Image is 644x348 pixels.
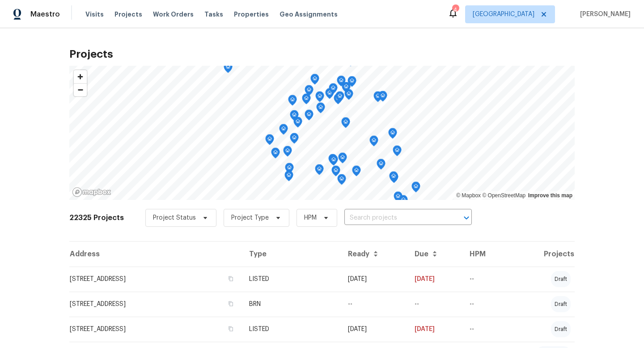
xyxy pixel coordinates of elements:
[72,187,111,197] a: Mapbox homepage
[347,76,356,90] div: Map marker
[407,267,463,292] td: [DATE]
[69,213,124,222] h2: 22325 Projects
[234,10,269,19] span: Properties
[227,275,235,283] button: Copy Address
[242,242,341,267] th: Type
[285,163,294,177] div: Map marker
[341,242,407,267] th: Ready
[69,267,242,292] td: [STREET_ADDRESS]
[279,124,288,138] div: Map marker
[242,317,341,342] td: LISTED
[507,242,575,267] th: Projects
[316,102,325,116] div: Map marker
[369,136,378,149] div: Map marker
[341,267,407,292] td: [DATE]
[462,242,507,267] th: HPM
[394,191,402,205] div: Map marker
[342,82,351,96] div: Map marker
[329,155,338,169] div: Map marker
[482,192,525,199] a: OpenStreetMap
[328,154,337,168] div: Map marker
[399,195,408,209] div: Map marker
[30,10,60,19] span: Maestro
[373,91,382,105] div: Map marker
[462,317,507,342] td: --
[315,164,324,178] div: Map marker
[325,88,334,102] div: Map marker
[69,66,575,200] canvas: Map
[551,271,571,287] div: draft
[271,148,280,161] div: Map marker
[344,89,353,103] div: Map marker
[227,325,235,333] button: Copy Address
[341,292,407,317] td: --
[114,10,142,19] span: Projects
[462,292,507,317] td: --
[377,159,386,173] div: Map marker
[393,145,402,159] div: Map marker
[69,242,242,267] th: Address
[290,110,299,124] div: Map marker
[284,170,293,184] div: Map marker
[310,74,319,88] div: Map marker
[344,211,447,225] input: Search projects
[335,91,344,105] div: Map marker
[283,146,292,160] div: Map marker
[407,317,463,342] td: [DATE]
[265,134,274,148] div: Map marker
[69,317,242,342] td: [STREET_ADDRESS]
[411,182,420,195] div: Map marker
[341,117,350,131] div: Map marker
[153,213,196,222] span: Project Status
[69,292,242,317] td: [STREET_ADDRESS]
[456,192,481,199] a: Mapbox
[407,242,463,267] th: Due
[341,317,407,342] td: [DATE]
[352,166,361,179] div: Map marker
[331,166,340,179] div: Map marker
[304,213,317,222] span: HPM
[74,70,87,83] button: Zoom in
[315,91,324,105] div: Map marker
[329,83,338,97] div: Map marker
[74,84,87,96] span: Zoom out
[576,10,631,19] span: [PERSON_NAME]
[337,174,346,188] div: Map marker
[551,296,571,312] div: draft
[389,171,398,185] div: Map marker
[473,10,534,19] span: [GEOGRAPHIC_DATA]
[288,95,297,109] div: Map marker
[204,11,223,17] span: Tasks
[69,50,575,59] h2: Projects
[290,133,299,147] div: Map marker
[242,267,341,292] td: LISTED
[153,10,194,19] span: Work Orders
[224,62,233,76] div: Map marker
[338,153,347,166] div: Map marker
[305,110,314,123] div: Map marker
[378,91,387,105] div: Map marker
[302,93,311,107] div: Map marker
[305,85,314,99] div: Map marker
[337,76,346,89] div: Map marker
[452,5,458,14] div: 4
[462,267,507,292] td: --
[231,213,269,222] span: Project Type
[407,292,463,317] td: --
[74,83,87,96] button: Zoom out
[85,10,104,19] span: Visits
[280,10,338,19] span: Geo Assignments
[242,292,341,317] td: BRN
[551,321,571,337] div: draft
[388,128,397,142] div: Map marker
[227,300,235,308] button: Copy Address
[528,192,572,199] a: Improve this map
[460,212,473,224] button: Open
